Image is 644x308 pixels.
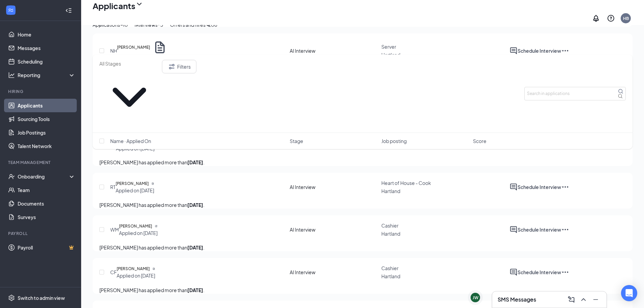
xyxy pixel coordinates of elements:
[621,285,637,301] div: Open Intercom Messenger
[592,295,600,304] svg: Minimize
[18,139,75,153] a: Talent Network
[18,99,75,112] a: Applicants
[152,267,155,270] svg: Document
[18,183,75,197] a: Team
[7,7,14,14] svg: WorkstreamLogo
[18,126,75,139] a: Job Postings
[18,112,75,126] a: Sourcing Tools
[473,295,478,301] div: JW
[151,182,154,185] svg: Document
[8,294,15,301] svg: Settings
[119,230,158,236] div: Applied on [DATE]
[8,160,74,165] div: Team Management
[65,7,72,14] svg: Collapse
[592,14,600,22] svg: Notifications
[509,226,518,234] svg: ActiveChat
[155,225,158,228] svg: Reapply
[110,269,117,276] div: CF
[381,222,399,229] span: Cashier
[8,231,74,236] div: Payroll
[290,184,315,190] div: AI Interview
[381,180,431,186] span: Heart of House - Cook
[498,296,536,303] h3: SMS Messages
[607,14,615,22] svg: QuestionInfo
[518,268,561,276] button: Schedule Interview
[119,223,152,230] h5: [PERSON_NAME]
[99,286,626,294] p: [PERSON_NAME] has applied more than .
[561,226,569,234] svg: Ellipses
[187,244,203,251] b: [DATE]
[110,138,151,144] span: Name · Applied On
[618,89,623,94] svg: MagnifyingGlass
[99,60,159,67] input: All Stages
[578,294,589,305] button: ChevronUp
[18,197,75,210] a: Documents
[561,183,569,191] svg: Ellipses
[187,159,203,165] b: [DATE]
[18,72,76,78] div: Reporting
[18,241,75,254] a: PayrollCrown
[116,180,149,187] h5: [PERSON_NAME]
[8,89,74,94] div: Hiring
[99,159,626,166] p: [PERSON_NAME] has applied more than .
[168,63,176,71] svg: Filter
[567,295,575,304] svg: ComposeMessage
[381,188,400,194] span: Hartland
[579,295,588,304] svg: ChevronUp
[99,201,626,209] p: [PERSON_NAME] has applied more than .
[566,294,577,305] button: ComposeMessage
[290,138,303,144] span: Stage
[290,226,315,233] div: AI Interview
[162,60,196,73] button: Filter Filters
[110,226,119,233] div: WM
[18,55,75,68] a: Scheduling
[524,87,626,100] input: Search in applications
[8,173,15,180] svg: UserCheck
[290,269,315,276] div: AI Interview
[381,138,407,144] span: Job posting
[381,265,399,271] span: Cashier
[99,67,159,127] svg: ChevronDown
[8,72,15,78] svg: Analysis
[518,183,561,191] button: Schedule Interview
[187,287,203,293] b: [DATE]
[18,210,75,224] a: Surveys
[117,272,155,279] div: Applied on [DATE]
[18,41,75,55] a: Messages
[473,138,486,144] span: Score
[518,226,561,234] button: Schedule Interview
[99,244,626,251] p: [PERSON_NAME] has applied more than .
[590,294,601,305] button: Minimize
[623,16,629,21] div: HB
[110,184,116,190] div: RT
[117,265,150,272] h5: [PERSON_NAME]
[18,28,75,41] a: Home
[561,268,569,276] svg: Ellipses
[187,202,203,208] b: [DATE]
[116,187,154,194] div: Applied on [DATE]
[18,294,65,301] div: Switch to admin view
[509,268,518,276] svg: ActiveChat
[18,173,70,180] div: Onboarding
[381,231,400,237] span: Hartland
[509,183,518,191] svg: ActiveChat
[381,273,400,279] span: Hartland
